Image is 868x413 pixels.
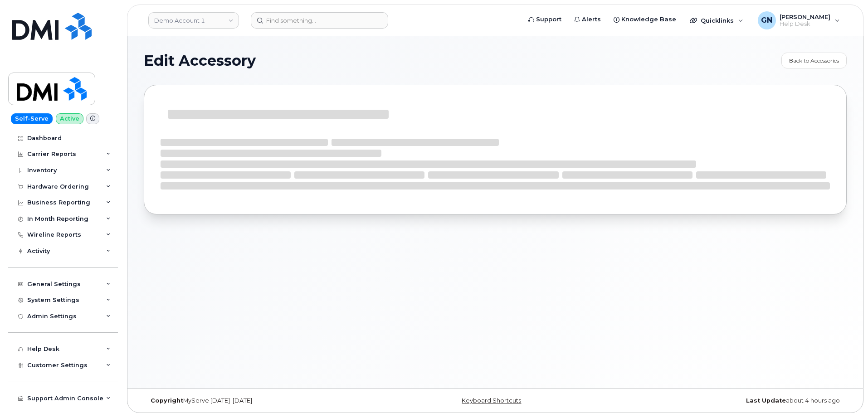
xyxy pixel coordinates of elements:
strong: Copyright [151,397,183,404]
a: Back to Accessories [781,53,847,68]
div: MyServe [DATE]–[DATE] [144,397,378,404]
span: Edit Accessory [144,54,256,68]
a: Keyboard Shortcuts [462,397,521,404]
div: about 4 hours ago [612,397,847,404]
strong: Last Update [746,397,786,404]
